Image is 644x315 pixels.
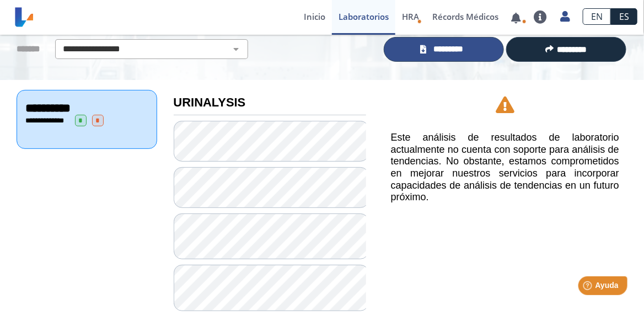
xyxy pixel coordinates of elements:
h5: Este análisis de resultados de laboratorio actualmente no cuenta con soporte para análisis de ten... [391,132,619,204]
span: HRA [402,11,419,22]
a: EN [583,8,611,25]
a: ES [611,8,637,25]
iframe: Help widget launcher [546,272,632,303]
b: URINALYSIS [174,95,246,109]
